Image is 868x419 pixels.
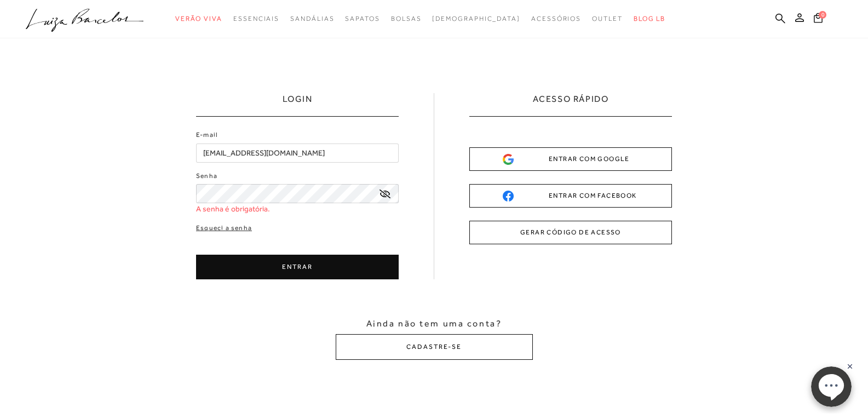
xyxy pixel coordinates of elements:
[233,15,279,22] span: Essenciais
[345,9,380,29] a: categoryNavScreenReaderText
[819,11,826,19] span: 0
[531,15,581,22] span: Acessórios
[196,203,270,215] span: A senha é obrigatória.
[290,15,334,22] span: Sandálias
[391,9,422,29] a: categoryNavScreenReaderText
[432,9,520,29] a: noSubCategoriesText
[531,9,581,29] a: categoryNavScreenReaderText
[391,15,422,22] span: Bolsas
[196,144,399,163] input: E-mail
[196,130,218,140] label: E-mail
[592,15,623,22] span: Outlet
[380,190,390,198] a: exibir senha
[592,9,623,29] a: categoryNavScreenReaderText
[503,190,639,202] div: ENTRAR COM FACEBOOK
[290,9,334,29] a: categoryNavScreenReaderText
[196,223,252,233] a: Esqueci a senha
[634,9,665,29] a: BLOG LB
[175,15,222,22] span: Verão Viva
[533,93,609,116] h2: ACESSO RÁPIDO
[366,318,502,330] span: Ainda não tem uma conta?
[196,171,217,181] label: Senha
[503,153,639,165] div: ENTRAR COM GOOGLE
[283,93,313,116] h1: LOGIN
[469,184,672,208] button: ENTRAR COM FACEBOOK
[175,9,222,29] a: categoryNavScreenReaderText
[634,15,665,22] span: BLOG LB
[196,255,399,279] button: ENTRAR
[469,147,672,171] button: ENTRAR COM GOOGLE
[336,334,533,360] button: CADASTRE-SE
[432,15,520,22] span: [DEMOGRAPHIC_DATA]
[233,9,279,29] a: categoryNavScreenReaderText
[469,221,672,244] button: GERAR CÓDIGO DE ACESSO
[345,15,380,22] span: Sapatos
[810,12,826,27] button: 0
